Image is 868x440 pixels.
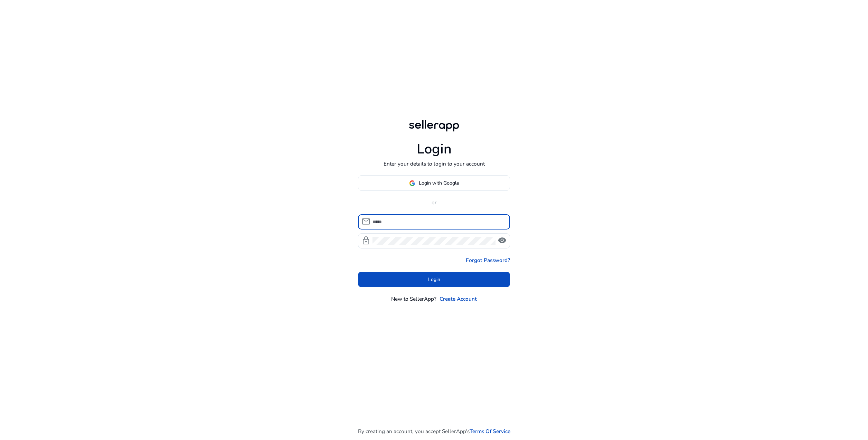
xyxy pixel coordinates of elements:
a: Terms Of Service [470,427,510,435]
span: Login with Google [419,179,459,187]
img: google-logo.svg [409,180,415,186]
button: Login with Google [358,175,510,191]
a: Forgot Password? [466,256,510,264]
p: New to SellerApp? [391,295,436,303]
span: lock [361,236,370,245]
p: Enter your details to login to your account [384,160,485,168]
span: visibility [498,236,507,245]
span: Login [428,276,440,283]
a: Create Account [440,295,477,303]
span: mail [361,217,370,226]
button: Login [358,272,510,287]
h1: Login [417,141,452,158]
p: or [358,198,510,206]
